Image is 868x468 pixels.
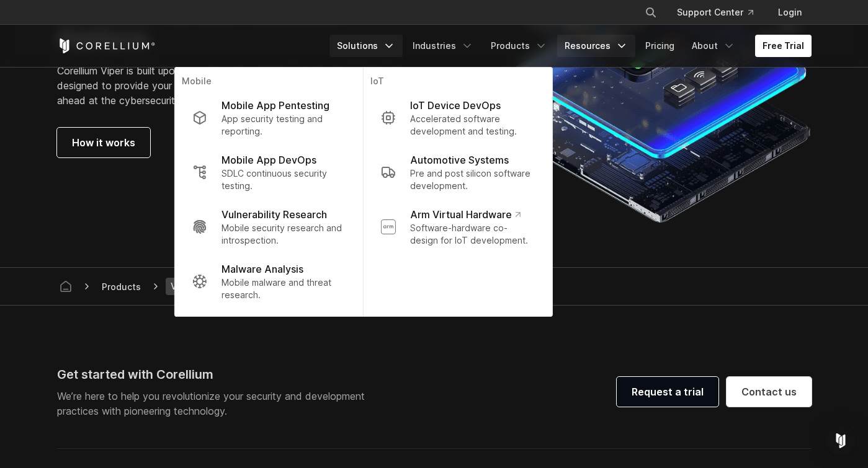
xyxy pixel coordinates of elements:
div: Products [97,280,146,293]
a: Mobile App Pentesting App security testing and reporting. [182,91,355,145]
a: Corellium home [55,278,77,295]
p: Automotive Systems [410,152,509,167]
p: Mobile App DevOps [221,152,316,167]
p: Pre and post silicon software development. [410,167,534,192]
p: We’re here to help you revolutionize your security and development practices with pioneering tech... [57,389,375,418]
a: How it works [57,128,150,157]
span: Viper [166,278,199,295]
p: Mobile App Pentesting [221,98,329,113]
p: Arm Virtual Hardware [410,207,520,222]
p: Malware Analysis [221,262,303,276]
a: Resources [557,35,635,57]
div: Navigation Menu [630,1,812,24]
a: Solutions [329,35,403,57]
a: Arm Virtual Hardware Software-hardware co-design for IoT development. [370,200,544,254]
div: Get started with Corellium [57,365,375,384]
a: Pricing [638,35,682,57]
p: App security testing and reporting. [221,113,345,138]
a: Products [483,35,555,57]
a: Vulnerability Research Mobile security research and introspection. [182,200,355,254]
p: Software-hardware co-design for IoT development. [410,222,534,247]
a: Free Trial [755,35,812,57]
a: Request a trial [617,377,718,407]
a: Malware Analysis Mobile malware and threat research. [182,254,355,309]
span: Products [97,279,146,294]
div: Open Intercom Messenger [826,426,856,456]
a: Corellium Home [57,38,156,53]
a: Support Center [667,1,763,24]
a: Contact us [727,377,812,407]
p: SDLC continuous security testing. [221,167,345,192]
p: IoT Device DevOps [410,98,501,113]
a: Login [768,1,812,24]
p: Mobile malware and threat research. [221,276,345,301]
span: How it works [72,135,135,150]
a: Mobile App DevOps SDLC continuous security testing. [182,145,355,200]
p: Mobile security research and introspection. [221,222,345,247]
p: Accelerated software development and testing. [410,113,534,138]
p: Vulnerability Research [221,207,327,222]
p: Mobile [182,75,355,91]
a: Automotive Systems Pre and post silicon software development. [370,145,544,200]
button: Search [640,1,662,24]
p: Corellium Viper is built upon our revolutionary virtual hardware platform. It's designed to provi... [57,63,440,108]
div: Navigation Menu [329,35,812,57]
a: IoT Device DevOps Accelerated software development and testing. [370,91,544,145]
a: About [684,35,743,57]
a: Industries [405,35,481,57]
p: IoT [370,75,544,91]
